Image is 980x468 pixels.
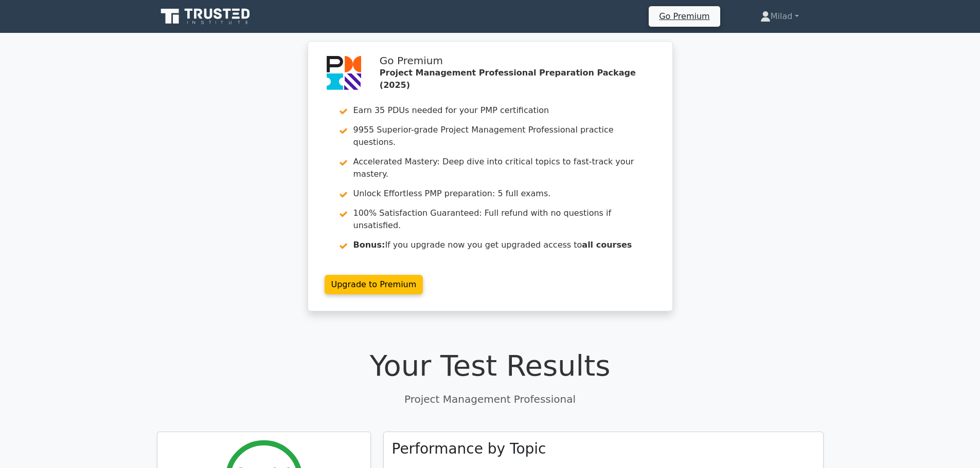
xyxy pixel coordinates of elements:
h1: Your Test Results [157,348,824,383]
a: Milad [736,6,824,27]
a: Go Premium [653,9,716,23]
a: Upgrade to Premium [325,275,423,294]
h3: Performance by Topic [392,440,546,458]
p: Project Management Professional [157,391,824,407]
